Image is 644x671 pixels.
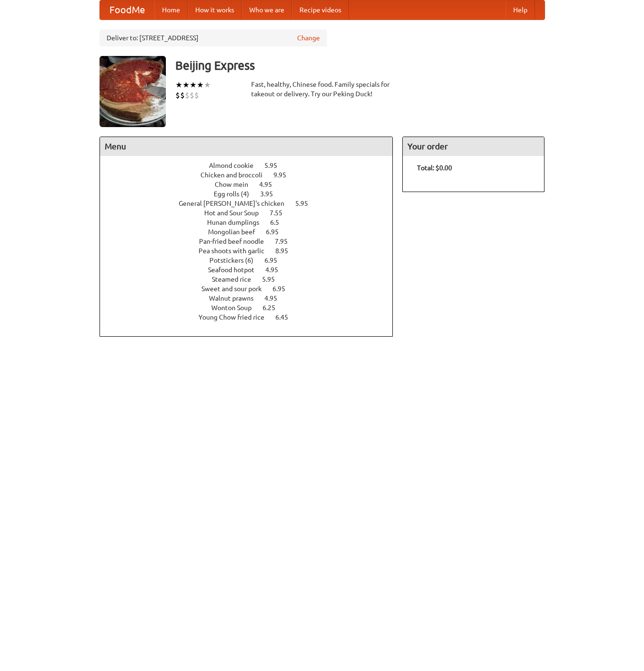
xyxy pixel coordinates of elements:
span: Chow mein [215,181,258,188]
a: Seafood hotpot 4.95 [208,266,296,274]
li: $ [185,90,190,101]
span: 6.45 [275,313,298,321]
span: Hunan dumplings [207,219,269,226]
span: Egg rolls (4) [214,190,259,198]
a: Hot and Sour Soup 7.55 [204,209,300,217]
span: Pea shoots with garlic [199,247,274,255]
span: Hot and Sour Soup [204,209,268,217]
a: FoodMe [100,0,154,19]
li: ★ [197,80,204,90]
h3: Beijing Express [175,56,545,75]
span: Seafood hotpot [208,266,264,274]
span: Wonton Soup [211,304,261,312]
a: Recipe videos [292,0,349,19]
span: Walnut prawns [209,294,263,302]
li: ★ [204,80,211,90]
span: Almond cookie [209,162,263,169]
img: angular.jpg [100,56,166,127]
span: Steamed rice [212,276,261,283]
li: ★ [182,80,190,90]
span: 3.95 [260,190,282,198]
a: Sweet and sour pork 6.95 [201,285,303,293]
span: Potstickers (6) [209,257,263,264]
a: Pea shoots with garlic 8.95 [199,247,306,255]
span: Young Chow fried rice [199,313,274,321]
div: Fast, healthy, Chinese food. Family specials for takeout or delivery. Try our Peking Duck! [251,80,393,99]
li: $ [194,90,199,101]
span: 6.5 [270,219,289,226]
a: Steamed rice 5.95 [212,276,292,283]
a: Wonton Soup 6.25 [211,304,293,312]
li: $ [190,90,194,101]
span: 6.95 [264,257,287,264]
li: $ [175,90,180,101]
a: Chow mein 4.95 [215,181,290,188]
span: 4.95 [265,266,288,274]
a: Egg rolls (4) 3.95 [214,190,290,198]
span: Chicken and broccoli [200,171,272,179]
li: ★ [175,80,182,90]
a: General [PERSON_NAME]'s chicken 5.95 [179,200,326,207]
div: Deliver to: [STREET_ADDRESS] [100,29,327,46]
span: 8.95 [275,247,298,255]
h4: Your order [403,137,544,156]
span: 5.95 [264,162,287,169]
a: Change [297,33,320,43]
li: $ [180,90,185,101]
li: ★ [190,80,197,90]
span: 7.95 [275,238,297,245]
a: Potstickers (6) 6.95 [209,257,295,264]
span: 6.95 [266,228,288,236]
span: 6.95 [272,285,295,293]
a: Home [154,0,188,19]
a: Mongolian beef 6.95 [208,228,296,236]
span: 9.95 [273,171,296,179]
a: Young Chow fried rice 6.45 [199,313,306,321]
span: 7.55 [270,209,292,217]
span: 5.95 [295,200,317,207]
h4: Menu [100,137,393,156]
span: 6.25 [263,304,285,312]
a: Hunan dumplings 6.5 [207,219,297,226]
span: Mongolian beef [208,228,264,236]
a: Walnut prawns 4.95 [209,294,295,302]
a: How it works [188,0,242,19]
a: Pan-fried beef noodle 7.95 [199,238,305,245]
span: General [PERSON_NAME]'s chicken [179,200,294,207]
a: Who we are [242,0,292,19]
a: Almond cookie 5.95 [209,162,295,169]
span: Pan-fried beef noodle [199,238,273,245]
a: Chicken and broccoli 9.95 [200,171,304,179]
span: 5.95 [262,276,284,283]
b: Total: $0.00 [417,164,452,172]
a: Help [506,0,535,19]
span: 4.95 [264,294,287,302]
span: 4.95 [259,181,281,188]
span: Sweet and sour pork [201,285,271,293]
